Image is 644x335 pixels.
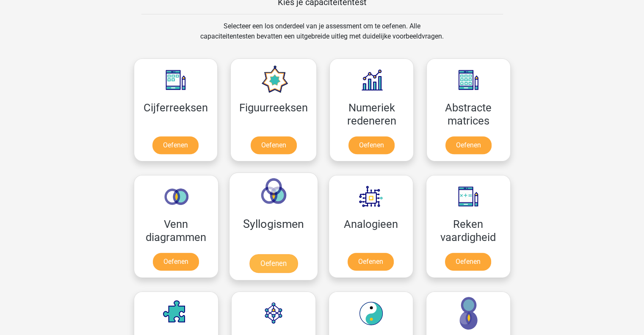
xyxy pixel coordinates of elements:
a: Oefenen [251,136,297,154]
a: Oefenen [445,136,492,154]
div: Selecteer een los onderdeel van je assessment om te oefenen. Alle capaciteitentesten bevatten een... [192,21,452,52]
a: Oefenen [152,136,199,154]
a: Oefenen [153,253,199,271]
a: Oefenen [249,254,297,273]
a: Oefenen [348,136,395,154]
a: Oefenen [445,253,491,271]
a: Oefenen [348,253,394,271]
